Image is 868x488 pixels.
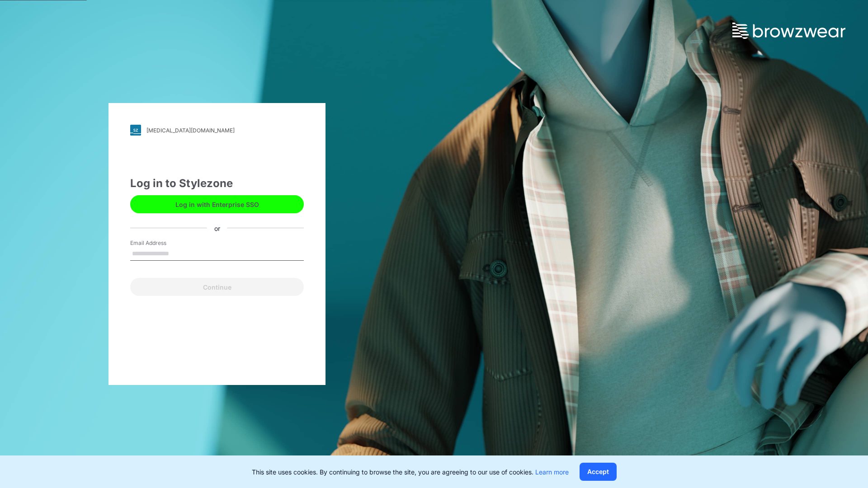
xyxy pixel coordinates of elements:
[130,125,141,136] img: svg+xml;base64,PHN2ZyB3aWR0aD0iMjgiIGhlaWdodD0iMjgiIHZpZXdCb3g9IjAgMCAyOCAyOCIgZmlsbD0ibm9uZSIgeG...
[146,127,235,134] div: [MEDICAL_DATA][DOMAIN_NAME]
[130,125,304,136] a: [MEDICAL_DATA][DOMAIN_NAME]
[130,195,304,213] button: Log in with Enterprise SSO
[252,467,569,477] p: This site uses cookies. By continuing to browse the site, you are agreeing to our use of cookies.
[207,223,227,233] div: or
[130,175,304,192] div: Log in to Stylezone
[130,239,193,247] label: Email Address
[580,463,617,481] button: Accept
[732,23,845,39] img: browzwear-logo.73288ffb.svg
[535,468,569,476] a: Learn more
